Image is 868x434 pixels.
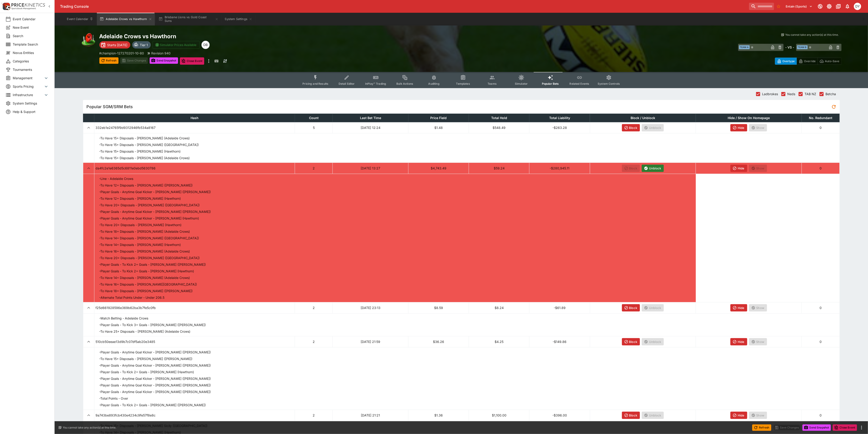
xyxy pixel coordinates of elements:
button: Hide [730,338,747,345]
td: $8.24 [469,302,529,313]
td: 2 [295,410,333,421]
button: Event Calendar [64,13,96,26]
span: Template Search [13,42,49,47]
span: Infrastructure [13,92,43,97]
span: Categories [13,59,49,64]
td: $1.48 [408,122,469,133]
td: -$263.28 [529,122,590,133]
button: Notifications [843,2,852,10]
th: No. Redundant [802,114,840,122]
span: Tournaments [13,67,49,72]
p: - Player Goals - Anytime Goal Kicker - [PERSON_NAME] ([PERSON_NAME]) [99,376,211,381]
p: - Player Goals - Anytime Goal Kicker - [PERSON_NAME] (Hawthorn) [99,216,199,221]
p: - Player Goals - To Kick 2+ Goals - [PERSON_NAME] (Hawthorn) [99,370,194,374]
span: Related Events [570,82,589,85]
span: InPlay™ Trading [365,82,386,85]
span: Event Calendar [13,17,49,21]
button: Adelaide Crows vs Hawthorn [97,13,155,26]
td: $4,743.49 [408,163,469,174]
th: Hide / Show On Homepage [696,114,802,122]
p: 0 [803,413,838,418]
span: Teams [488,82,497,85]
p: Overtype [782,59,795,64]
button: expand row [85,124,93,132]
th: Price Field [408,114,469,122]
button: Override [797,58,818,65]
td: [DATE] 23:13 [333,302,408,313]
p: You cannot take any action(s) at this time. [63,426,116,430]
p: 0 [803,166,838,171]
th: Total Hold [469,114,529,122]
p: - To Have 25+ Disposals - [PERSON_NAME] (Adelaide Crows) [99,329,191,334]
p: - Player Goals - Anytime Goal Kicker - [PERSON_NAME] ([PERSON_NAME]) [99,363,211,368]
td: [DATE] 21:59 [333,336,408,347]
p: 0 [803,125,838,130]
button: Documentation [834,2,843,10]
button: expand row [85,411,93,419]
button: Close Event [833,424,857,431]
span: Team A [739,45,750,49]
p: - To Have 16+ Disposals - [PERSON_NAME][GEOGRAPHIC_DATA]) [99,282,197,287]
p: - To Have 15+ Disposals - [PERSON_NAME] ([PERSON_NAME]) [99,356,193,361]
p: - To Have 18+ Disposals - [PERSON_NAME] ([PERSON_NAME]) [99,288,193,293]
td: 510cb50eeae13d9b7c07df5ab20e3485 [94,336,295,347]
p: Auto-Save [825,59,839,64]
input: search [749,3,774,10]
p: - Line - Adelaide Crows [99,176,133,181]
button: expand row [85,164,93,172]
span: Simulator [515,82,528,85]
button: Overtype [775,58,797,65]
button: Hide [730,412,747,419]
button: Connected to PK [816,2,824,10]
div: Dylan Brown [201,41,210,49]
p: - Player Goals - To Kick 2+ Goals - [PERSON_NAME] ([PERSON_NAME]) [99,403,206,407]
div: Trading Console [60,4,747,9]
p: - Player Goals - To Kick 2+ Goals - [PERSON_NAME] (Hawthorn) [99,269,194,273]
p: Copy To Clipboard [99,51,144,56]
th: Block / Unblock [590,114,696,122]
button: Close Event [180,57,204,65]
button: dylan.brown [853,1,863,11]
span: Sports Pricing [13,84,43,89]
span: Popular SGM/SRM Bets [87,104,830,109]
button: Refresh [752,424,771,431]
button: Select Tenant [783,3,815,10]
button: System Settings [222,13,255,26]
th: Hash [94,114,295,122]
span: System Settings [13,101,49,106]
p: - Player Goals - To Kick 3+ Goals - [PERSON_NAME] ([PERSON_NAME]) [99,322,206,327]
button: Hide [730,304,747,311]
p: You cannot take any action(s) at this time. [785,33,839,37]
p: - Alternate Total Points Under - Under 206.5 [99,295,165,300]
button: Send Snapshot [803,424,831,431]
p: - Match Betting - Adelaide Crows [99,316,148,321]
th: Count [295,114,333,122]
td: $1,100.00 [469,410,529,421]
td: 9a743be893fcb430e4234c9fe57f8e8c [94,410,295,421]
span: Nexus Entities [13,50,49,55]
p: - To Have 14+ Disposals - [PERSON_NAME] (Hawthorn) [99,242,181,247]
button: more [206,57,211,65]
th: Total Liability [529,114,590,122]
button: Refresh [99,57,118,64]
img: PriceKinetics Logo [1,2,10,11]
img: australian_rules.png [81,33,96,47]
button: No Bookmarks [775,3,782,10]
span: Popular Bets [542,82,559,85]
p: - To Have 15+ Disposals - [PERSON_NAME] (Adelaide Crows) [99,156,190,160]
p: 0 [803,339,838,344]
p: - Player Goals - Anytime Goal Kicker - [PERSON_NAME] ([PERSON_NAME]) [99,350,211,355]
td: 2 [295,163,333,174]
div: dylan.brown [854,3,861,10]
button: Auto-Save [818,58,841,65]
button: Block [622,412,640,419]
button: expand row [85,304,93,312]
p: - Player Goals - Anytime Goal Kicker - [PERSON_NAME] ([PERSON_NAME]) [99,389,211,394]
p: - To Have 20+ Disposals - [PERSON_NAME] ([GEOGRAPHIC_DATA]) [99,203,200,207]
p: - To Have 16+ Disposals - [PERSON_NAME] (Adelaide Crows) [99,249,190,254]
button: Hide [730,165,747,172]
span: TAB NZ [805,92,816,96]
button: Brisbane Lions vs Gold Coast Suns [156,13,221,26]
p: 0 [803,305,838,310]
p: - To Have 15+ Disposals - [PERSON_NAME] (Hawthorn) [99,149,181,154]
